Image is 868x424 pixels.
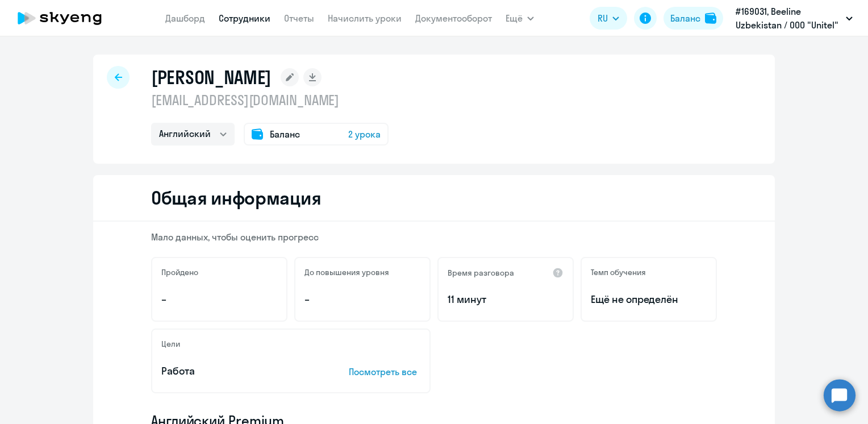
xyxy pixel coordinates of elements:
img: balance [705,13,716,24]
h5: Время разговора [448,268,514,278]
h5: До повышения уровня [304,267,389,277]
span: Ещё не определён [591,292,707,307]
a: Отчеты [284,13,314,24]
span: 2 урока [348,127,381,141]
p: #169031, Beeline Uzbekistan / ООО "Unitel" [736,5,841,32]
button: #169031, Beeline Uzbekistan / ООО "Unitel" [730,5,858,32]
button: Балансbalance [663,7,723,30]
a: Дашборд [165,13,205,24]
button: RU [590,7,627,30]
a: Документооборот [415,13,492,24]
button: Ещё [506,7,534,30]
p: [EMAIL_ADDRESS][DOMAIN_NAME] [151,91,389,109]
p: – [304,292,420,307]
p: – [161,292,277,307]
p: Мало данных, чтобы оценить прогресс [151,231,717,243]
a: Начислить уроки [328,13,402,24]
p: 11 минут [448,292,564,307]
span: Баланс [270,127,300,141]
h1: [PERSON_NAME] [151,66,272,89]
h2: Общая информация [151,186,321,209]
a: Сотрудники [219,13,270,24]
p: Посмотреть все [349,365,420,379]
h5: Пройдено [161,267,198,277]
p: Работа [161,364,314,379]
h5: Цели [161,339,180,349]
h5: Темп обучения [591,267,646,277]
div: Баланс [670,11,700,25]
span: Ещё [506,11,523,25]
span: RU [598,11,608,25]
